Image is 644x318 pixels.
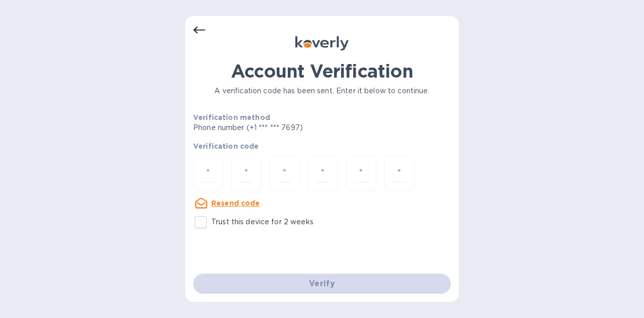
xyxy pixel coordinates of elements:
u: Resend code [211,199,260,207]
p: Trust this device for 2 weeks [211,217,313,227]
p: A verification code has been sent. Enter it below to continue. [193,86,451,96]
b: Verification method [193,113,270,121]
h1: Account Verification [193,60,451,82]
p: Verification code [193,141,451,151]
p: Phone number (+1 *** *** 7697) [193,122,380,133]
